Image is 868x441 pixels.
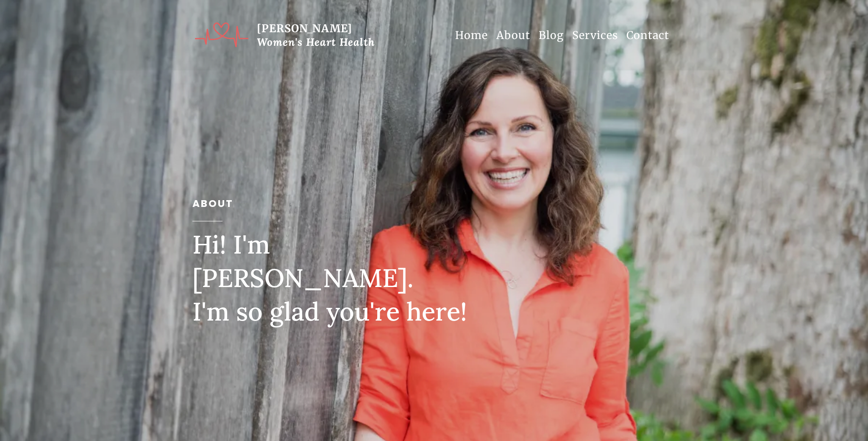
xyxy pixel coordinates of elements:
[622,22,673,48] a: Contact
[192,197,234,210] span: ABOUT
[257,35,375,49] span: Women's Heart Health
[568,22,622,48] a: Services
[192,295,467,327] span: I'm so glad you're here!
[534,22,568,48] a: Blog
[195,19,249,51] img: Brand Logo
[257,22,352,35] strong: [PERSON_NAME]
[451,22,492,48] a: Home
[492,22,534,48] a: About
[192,228,414,294] span: Hi! I'm [PERSON_NAME].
